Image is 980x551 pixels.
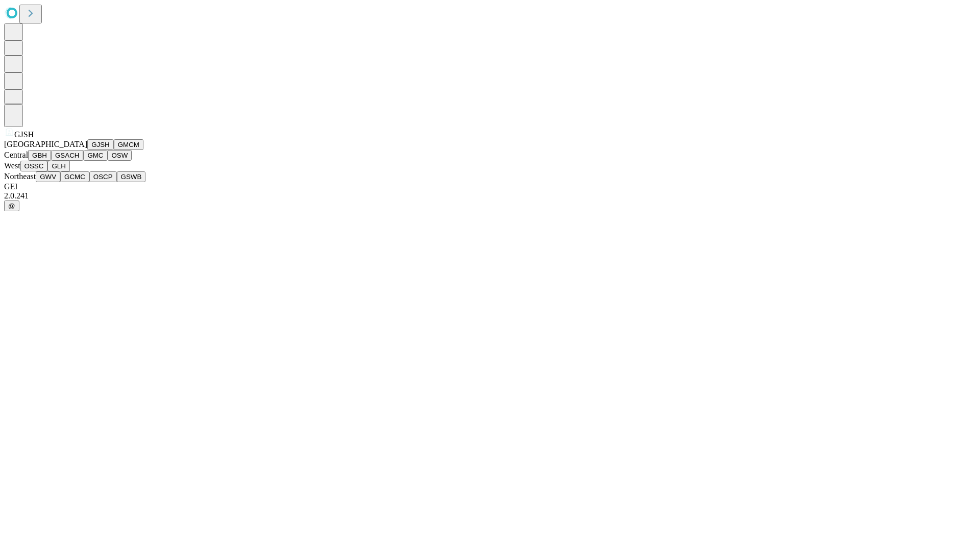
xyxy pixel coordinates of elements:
button: GCMC [60,171,89,182]
button: GSWB [117,171,146,182]
button: GMC [83,150,107,161]
button: GWV [36,171,60,182]
button: OSSC [20,161,48,171]
div: 2.0.241 [4,191,976,201]
span: @ [8,202,15,210]
button: GLH [47,161,69,171]
span: Northeast [4,172,36,181]
div: GEI [4,182,976,191]
button: GBH [28,150,51,161]
button: GMCM [114,139,143,150]
span: GJSH [14,130,34,139]
span: West [4,161,20,170]
button: GSACH [51,150,83,161]
button: @ [4,201,19,211]
span: [GEOGRAPHIC_DATA] [4,140,87,148]
button: OSCP [89,171,117,182]
span: Central [4,151,28,159]
button: GJSH [87,139,114,150]
button: OSW [108,150,132,161]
